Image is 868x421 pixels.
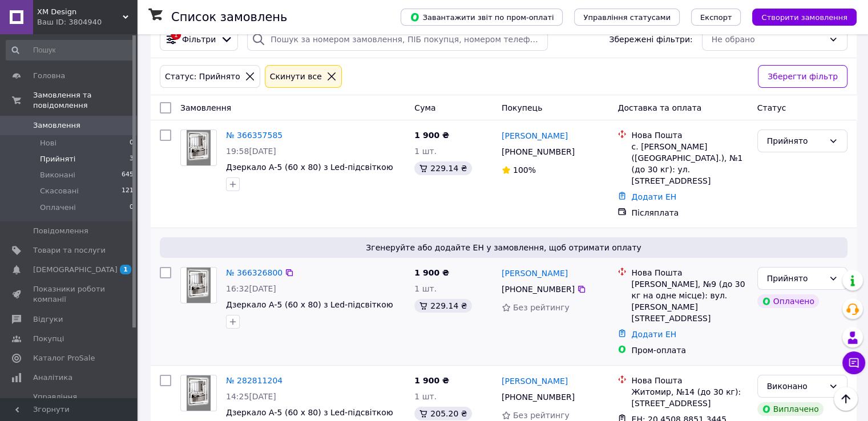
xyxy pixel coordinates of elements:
[631,207,748,218] div: Післяплата
[513,411,570,420] span: Без рейтингу
[187,130,210,165] img: Фото товару
[631,330,676,339] a: Додати ЕН
[268,70,324,83] div: Cкинути все
[33,334,64,344] span: Покупці
[40,154,75,164] span: Прийняті
[40,186,79,196] span: Скасовані
[180,267,217,303] a: Фото товару
[33,265,118,275] span: [DEMOGRAPHIC_DATA]
[761,13,847,22] span: Створити замовлення
[33,353,95,363] span: Каталог ProSale
[37,7,123,17] span: ХМ Design
[226,392,276,401] span: 14:25[DATE]
[226,147,276,156] span: 19:58[DATE]
[414,131,449,140] span: 1 900 ₴
[700,13,732,22] span: Експорт
[414,147,437,156] span: 1 шт.
[226,268,282,277] a: № 366326800
[247,28,548,51] input: Пошук за номером замовлення, ПІБ покупця, номером телефону, Email, номером накладної
[180,129,217,166] a: Фото товару
[33,284,106,305] span: Показники роботи компанії
[226,300,393,309] span: Дзеркало А-5 (60 х 80) з Led-підсвіткою
[631,267,748,278] div: Нова Пошта
[414,284,437,293] span: 1 шт.
[757,294,819,308] div: Оплачено
[617,103,701,112] span: Доставка та оплата
[171,10,287,24] h1: Список замовлень
[502,268,568,279] a: [PERSON_NAME]
[631,345,748,356] div: Пром-оплата
[414,392,437,401] span: 1 шт.
[163,70,243,83] div: Статус: Прийнято
[226,408,393,417] span: Дзеркало А-5 (60 х 80) з Led-підсвіткою
[712,33,824,46] div: Не обрано
[752,9,857,26] button: Створити замовлення
[499,281,577,297] div: [PHONE_NUMBER]
[414,299,471,313] div: 229.14 ₴
[499,144,577,160] div: [PHONE_NUMBER]
[410,12,554,22] span: Завантажити звіт по пром-оплаті
[631,375,748,386] div: Нова Пошта
[414,103,435,112] span: Cума
[631,386,748,409] div: Житомир, №14 (до 30 кг): [STREET_ADDRESS]
[767,272,824,285] div: Прийнято
[631,278,748,324] div: [PERSON_NAME], №9 (до 30 кг на одне місце): вул. [PERSON_NAME][STREET_ADDRESS]
[513,165,536,175] span: 100%
[33,226,88,236] span: Повідомлення
[226,376,282,385] a: № 282811204
[513,303,570,312] span: Без рейтингу
[631,192,676,201] a: Додати ЕН
[609,34,692,45] span: Збережені фільтри:
[741,12,857,21] a: Створити замовлення
[583,13,671,22] span: Управління статусами
[414,376,449,385] span: 1 900 ₴
[414,407,471,420] div: 205.20 ₴
[834,387,858,411] button: Наверх
[6,40,135,60] input: Пошук
[33,245,106,256] span: Товари та послуги
[502,375,568,387] a: [PERSON_NAME]
[33,373,72,383] span: Аналітика
[574,9,680,26] button: Управління статусами
[226,163,393,172] a: Дзеркало А-5 (60 х 80) з Led-підсвіткою
[414,268,449,277] span: 1 900 ₴
[180,375,217,411] a: Фото товару
[401,9,563,26] button: Завантажити звіт по пром-оплаті
[499,389,577,405] div: [PHONE_NUMBER]
[631,141,748,187] div: с. [PERSON_NAME] ([GEOGRAPHIC_DATA].), №1 (до 30 кг): ул. [STREET_ADDRESS]
[767,380,824,392] div: Виконано
[122,186,134,196] span: 121
[130,138,134,148] span: 0
[757,402,823,416] div: Виплачено
[758,65,847,88] button: Зберегти фільтр
[33,392,106,412] span: Управління сайтом
[768,70,838,83] span: Зберегти фільтр
[757,103,786,112] span: Статус
[691,9,741,26] button: Експорт
[180,103,231,112] span: Замовлення
[37,17,137,27] div: Ваш ID: 3804940
[33,314,63,325] span: Відгуки
[122,170,134,180] span: 645
[842,351,865,374] button: Чат з покупцем
[40,170,75,180] span: Виконані
[226,131,282,140] a: № 366357585
[631,129,748,141] div: Нова Пошта
[40,138,56,148] span: Нові
[33,90,137,111] span: Замовлення та повідомлення
[33,120,80,131] span: Замовлення
[767,135,824,147] div: Прийнято
[502,130,568,141] a: [PERSON_NAME]
[502,103,542,112] span: Покупець
[414,161,471,175] div: 229.14 ₴
[182,34,216,45] span: Фільтри
[226,284,276,293] span: 16:32[DATE]
[187,375,210,411] img: Фото товару
[187,268,210,303] img: Фото товару
[120,265,131,274] span: 1
[33,71,65,81] span: Головна
[130,203,134,213] span: 0
[164,242,843,253] span: Згенеруйте або додайте ЕН у замовлення, щоб отримати оплату
[130,154,134,164] span: 3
